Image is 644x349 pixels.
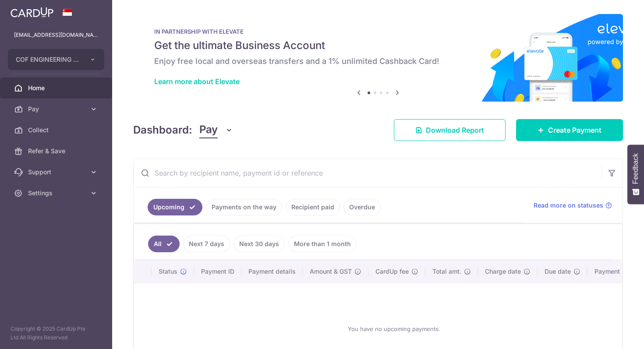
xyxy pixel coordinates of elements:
a: Next 7 days [183,236,230,252]
span: Refer & Save [28,147,86,155]
p: [EMAIL_ADDRESS][DOMAIN_NAME] [14,31,98,39]
span: Create Payment [548,125,602,135]
h5: Get the ultimate Business Account [154,39,602,53]
a: Overdue [343,199,381,215]
span: Pay [28,105,86,113]
span: CardUp fee [375,267,409,276]
span: COF ENGINEERING PTE. LTD. [16,55,81,64]
button: Feedback - Show survey [627,145,644,204]
a: Recipient paid [286,199,340,215]
span: Amount & GST [310,267,352,276]
a: Create Payment [516,119,623,141]
span: Home [28,84,86,92]
a: Payments on the way [206,199,282,215]
a: All [148,236,180,252]
span: Read more on statuses [534,201,603,210]
span: Charge date [485,267,521,276]
h4: Dashboard: [133,122,192,138]
button: Pay [199,122,233,138]
a: More than 1 month [288,236,357,252]
th: Payment details [241,260,303,283]
input: Search by recipient name, payment id or reference [134,159,602,187]
img: Renovation banner [133,14,623,102]
a: Read more on statuses [534,201,612,210]
a: Learn more about Elevate [154,77,240,86]
span: Total amt. [432,267,461,276]
span: Download Report [426,125,484,135]
h6: Enjoy free local and overseas transfers and a 1% unlimited Cashback Card! [154,56,602,67]
a: Download Report [394,119,506,141]
span: Support [28,168,86,176]
span: Due date [545,267,571,276]
p: IN PARTNERSHIP WITH ELEVATE [154,28,602,35]
span: Settings [28,189,86,197]
span: Status [159,267,177,276]
img: CardUp [11,7,53,18]
th: Payment ID [194,260,241,283]
a: Next 30 days [234,236,285,252]
span: Pay [199,122,218,138]
a: Upcoming [148,199,202,215]
button: COF ENGINEERING PTE. LTD. [8,49,104,70]
span: Feedback [632,153,640,184]
span: Collect [28,126,86,134]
